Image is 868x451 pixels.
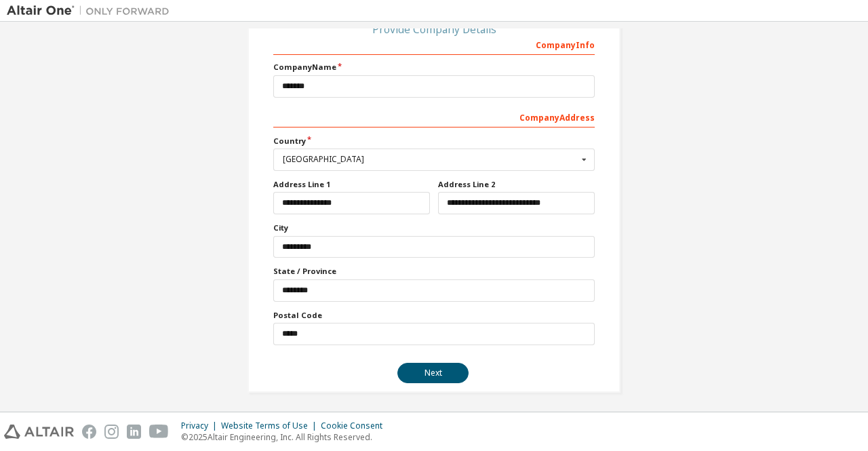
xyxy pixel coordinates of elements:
button: Next [397,363,469,383]
label: Postal Code [273,310,595,321]
img: Altair One [7,4,176,18]
p: © 2025 Altair Engineering, Inc. All Rights Reserved. [181,431,391,443]
img: altair_logo.svg [4,425,74,439]
div: Company Address [273,106,595,128]
img: youtube.svg [149,425,169,439]
label: Company Name [273,62,595,73]
img: facebook.svg [82,425,96,439]
div: Privacy [181,420,221,431]
div: Website Terms of Use [221,420,321,431]
div: [GEOGRAPHIC_DATA] [283,155,578,163]
label: Address Line 2 [438,179,595,190]
label: Country [273,136,595,146]
img: linkedin.svg [127,425,141,439]
label: State / Province [273,266,595,277]
label: City [273,222,595,233]
div: Cookie Consent [321,420,391,431]
div: Provide Company Details [273,25,595,33]
div: Company Info [273,33,595,55]
label: Address Line 1 [273,179,430,190]
img: instagram.svg [104,425,119,439]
